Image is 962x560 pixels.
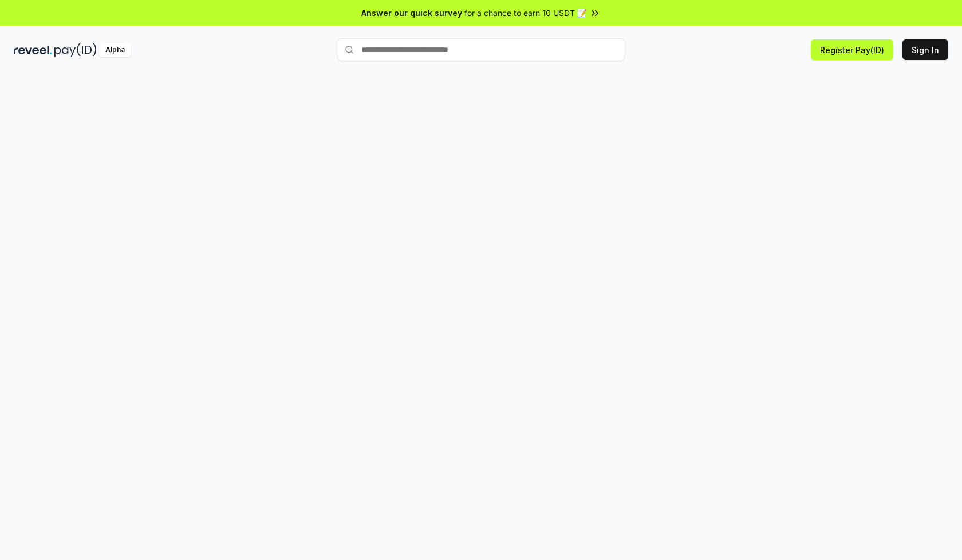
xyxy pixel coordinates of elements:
[811,39,893,60] button: Register Pay(ID)
[14,43,52,57] img: reveel_dark
[902,39,948,60] button: Sign In
[99,43,131,57] div: Alpha
[464,7,587,19] span: for a chance to earn 10 USDT 📝
[361,7,462,19] span: Answer our quick survey
[54,43,97,57] img: pay_id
